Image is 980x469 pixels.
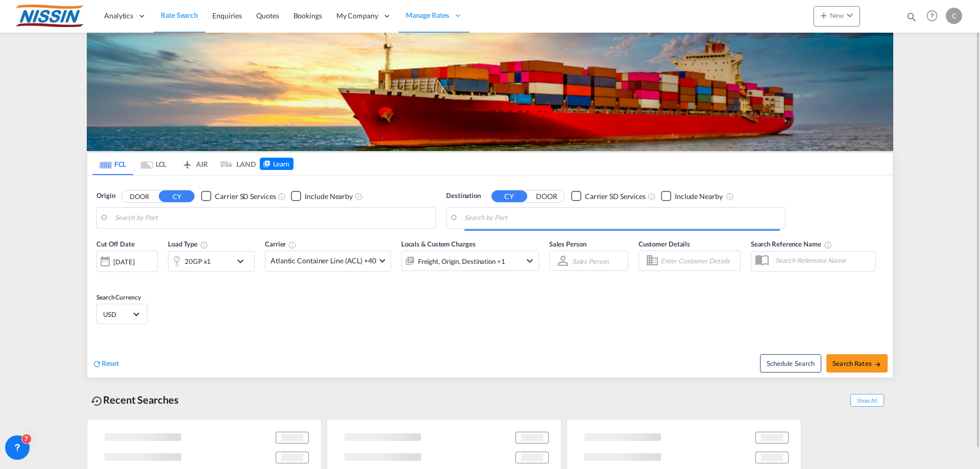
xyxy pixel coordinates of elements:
input: Search by Port [464,210,780,226]
img: 485da9108dca11f0a63a77e390b9b49c.jpg [15,5,84,28]
md-checkbox: Checkbox No Ink [201,191,276,202]
button: CY [159,190,194,202]
span: Search Rates [832,359,881,367]
span: Locals & Custom Charges [401,240,476,248]
button: Search Ratesicon-arrow-right [826,354,888,373]
span: Cut Off Date [96,240,135,248]
div: Freight Origin Destination Factory Stuffingicon-chevron-down [401,251,539,271]
md-icon: The selected Trucker/Carrierwill be displayed in the rate results If the rates are from another f... [288,241,297,249]
md-icon: Unchecked: Search for CY (Container Yard) services for all selected carriers.Checked : Search for... [648,192,656,201]
input: Enter Customer Details [660,253,737,268]
div: icon-refreshReset [92,358,119,369]
md-tab-item: AIR [174,153,215,175]
md-select: Sales Person [571,254,610,268]
div: Help [923,7,946,26]
span: My Company [336,11,378,21]
span: Origin [96,191,115,201]
md-checkbox: Checkbox No Ink [291,191,353,202]
button: DOOR [529,190,565,202]
div: Origin DOOR CY Checkbox No InkUnchecked: Search for CY (Container Yard) services for all selected... [87,176,893,378]
div: 20GP x1icon-chevron-down [168,251,255,271]
div: 20GP x1 [185,254,211,268]
span: Atlantic Container Line (ACL) +40 [271,256,376,266]
div: Carrier SD Services [585,191,646,202]
div: Recent Searches [87,388,183,411]
span: Help [923,7,941,24]
md-tab-item: LCL [133,153,174,175]
span: Reset [102,359,119,367]
md-checkbox: Checkbox No Ink [661,191,723,202]
md-icon: icon-refresh [92,359,102,368]
div: Include Nearby [675,191,723,202]
span: USD [103,310,132,319]
div: Freight Origin Destination Factory Stuffing [418,254,505,268]
md-icon: Unchecked: Ignores neighbouring ports when fetching rates.Checked : Includes neighbouring ports w... [355,192,363,201]
div: [DATE] [96,251,158,272]
md-icon: icon-plus 400-fg [818,9,830,21]
div: Carrier SD Services [215,191,276,202]
span: Search Currency [96,293,141,301]
div: icon-magnify [906,11,917,27]
button: CY [492,190,527,202]
md-pagination-wrapper: Use the left and right arrow keys to navigate between tabs [92,153,256,175]
md-icon: icon-chevron-down [234,255,252,267]
button: DOOR [121,190,157,202]
md-icon: Your search will be saved by the below given name [824,241,832,249]
span: Manage Rates [406,10,449,20]
md-tab-item: FCL [92,153,133,175]
span: Carrier [265,240,297,248]
md-icon: icon-information-outline [200,241,208,249]
img: LCL+%26+FCL+BACKGROUND.png [87,33,893,151]
span: Sales Person [549,240,586,248]
span: Analytics [104,11,133,21]
span: Load Type [168,240,208,248]
md-icon: icon-magnify [906,11,917,22]
input: Search Reference Name [770,253,875,268]
span: Show All [850,394,884,407]
md-icon: icon-chevron-down [524,255,536,267]
md-select: Select Currency: $ USDUnited States Dollar [102,307,142,322]
div: Include Nearby [305,191,353,202]
input: Search by Port [115,210,430,226]
md-icon: Unchecked: Ignores neighbouring ports when fetching rates.Checked : Includes neighbouring ports w... [726,192,734,201]
span: Bookings [293,11,322,20]
span: New [818,11,856,19]
span: Customer Details [639,240,690,248]
md-icon: icon-backup-restore [91,395,103,407]
button: Note: By default Schedule search will only considerorigin ports, destination ports and cut off da... [760,354,821,373]
md-datepicker: Select [96,271,104,285]
md-checkbox: Checkbox No Ink [571,191,646,202]
span: Destination [446,191,481,201]
md-icon: icon-airplane [181,158,193,166]
button: icon-plus 400-fgNewicon-chevron-down [814,6,860,27]
md-icon: icon-arrow-right [874,361,881,368]
div: C [946,8,962,24]
md-icon: Unchecked: Search for CY (Container Yard) services for all selected carriers.Checked : Search for... [278,192,286,201]
md-icon: icon-chevron-down [844,9,856,21]
div: [DATE] [113,257,134,266]
span: Search Reference Name [751,240,832,248]
span: Rate Search [161,11,198,19]
span: Enquiries [212,11,242,20]
md-tab-item: LAND [215,153,256,175]
span: Quotes [256,11,279,20]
